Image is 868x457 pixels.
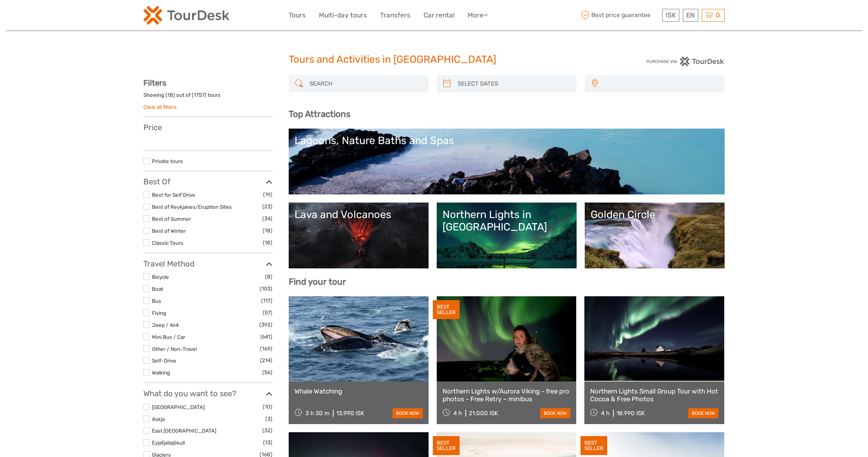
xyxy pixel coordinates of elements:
a: Northern Lights in [GEOGRAPHIC_DATA] [443,208,571,263]
b: Top Attractions [289,109,350,119]
a: Clear all filters [143,104,177,110]
a: Walking [152,369,170,376]
label: 18 [167,91,173,99]
a: Private tours [152,158,183,164]
a: Mini Bus / Car [152,334,185,340]
span: (169) [260,344,272,353]
span: (18) [263,226,272,235]
a: Transfers [380,10,410,21]
div: 21.000 ISK [469,410,498,417]
a: Jeep / 4x4 [152,322,179,328]
span: (117) [261,296,272,305]
img: 120-15d4194f-c635-41b9-a512-a3cb382bfb57_logo_small.png [143,6,229,25]
h1: Tours and Activities in [GEOGRAPHIC_DATA] [289,53,579,66]
span: (3) [265,414,272,423]
span: (23) [262,202,272,211]
a: Tours [289,10,306,21]
span: 4 h [453,410,462,417]
a: Best of Reykjanes/Eruption Sites [152,204,232,210]
a: East [GEOGRAPHIC_DATA] [152,428,216,434]
span: ISK [666,11,676,19]
a: Askja [152,416,165,422]
span: (34) [262,214,272,223]
div: 18.990 ISK [617,410,645,417]
span: (641) [260,332,272,341]
a: Bus [152,298,161,304]
div: BEST SELLER [580,436,607,455]
a: Bicycle [152,274,169,280]
h3: Best Of [143,177,272,186]
b: Find your tour [289,277,346,287]
h3: Travel Method [143,259,272,268]
h3: What do you want to see? [143,389,272,398]
a: book now [393,408,423,418]
a: book now [540,408,570,418]
span: (13) [263,438,272,447]
span: (103) [260,284,272,293]
a: Other / Non-Travel [152,346,197,352]
div: EN [683,9,698,22]
a: Lagoons, Nature Baths and Spas [294,134,719,189]
span: (10) [263,402,272,411]
span: (8) [265,272,272,281]
a: Eyjafjallajökull [152,440,185,446]
label: 1757 [194,91,205,99]
a: Self-Drive [152,357,176,364]
span: 0 [715,11,721,19]
a: Golden Circle [591,208,719,263]
a: Northern Lights Small Group Tour with Hot Cocoa & Free Photos [590,387,718,403]
div: Northern Lights in [GEOGRAPHIC_DATA] [443,208,571,234]
a: Flying [152,310,166,316]
div: 13.990 ISK [336,410,364,417]
a: Boat [152,286,163,292]
a: Classic Tours [152,240,183,246]
a: Best of Summer [152,216,191,222]
strong: Filters [143,78,166,88]
a: Whale Watching [294,387,423,395]
div: Lava and Volcanoes [294,208,423,221]
a: More [468,10,488,21]
a: Car rental [424,10,455,21]
div: Lagoons, Nature Baths and Spas [294,134,719,147]
div: BEST SELLER [433,436,460,455]
input: SELECT DATES [455,77,573,91]
span: (214) [260,356,272,365]
img: PurchaseViaTourDesk.png [646,57,725,66]
span: (32) [262,426,272,435]
span: 3 h 30 m [305,410,329,417]
a: Lava and Volcanoes [294,208,423,263]
input: SEARCH [307,77,425,91]
span: 4 h [601,410,610,417]
h3: Price [143,123,272,132]
span: Best price guarantee [579,9,660,22]
span: (19) [263,190,272,199]
a: Multi-day tours [319,10,367,21]
div: BEST SELLER [433,300,460,320]
a: book now [688,408,718,418]
a: Best for Self Drive [152,192,195,198]
a: [GEOGRAPHIC_DATA] [152,404,205,410]
div: Showing ( ) out of ( ) tours [143,91,272,103]
span: (56) [262,368,272,377]
div: Golden Circle [591,208,719,221]
span: (18) [263,238,272,247]
span: (57) [263,308,272,317]
a: Northern Lights w/Aurora Viking - free pro photos - Free Retry – minibus [443,387,571,403]
a: Best of Winter [152,228,186,234]
span: (392) [259,320,272,329]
